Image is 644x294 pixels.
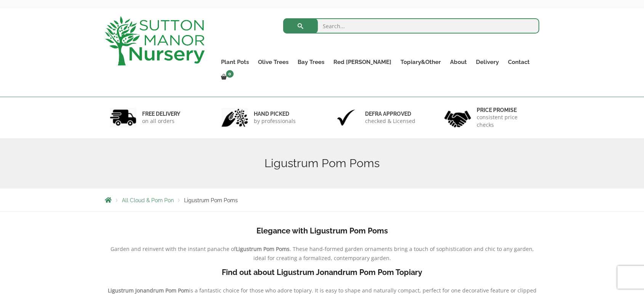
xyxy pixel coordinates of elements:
[222,268,422,277] b: Find out about Ligustrum Jonandrum Pom Pom Topiary
[445,57,471,67] a: About
[110,108,136,127] img: 1.jpg
[226,70,234,78] span: 0
[365,110,415,117] h6: Defra approved
[142,117,180,125] p: on all orders
[477,113,535,129] p: consistent price checks
[396,57,445,67] a: Topiary&Other
[236,245,290,252] b: Ligustrum Pom Poms
[111,245,236,252] span: Garden and reinvent with the instant panache of
[256,226,388,235] b: Elegance with Ligustrum Pom Poms
[444,106,471,129] img: 4.jpg
[253,245,534,262] span: . These hand-formed garden ornaments bring a touch of sophistication and chic to any garden, idea...
[216,57,253,67] a: Plant Pots
[105,157,539,170] h1: Ligustrum Pom Poms
[283,18,540,34] input: Search...
[142,110,180,117] h6: FREE DELIVERY
[122,197,174,203] a: All Cloud & Pom Pon
[105,16,205,66] img: logo
[184,197,238,203] span: Ligustrum Pom Poms
[503,57,534,67] a: Contact
[105,197,539,203] nav: Breadcrumbs
[365,117,415,125] p: checked & Licensed
[254,117,296,125] p: by professionals
[471,57,503,67] a: Delivery
[216,72,236,83] a: 0
[477,107,535,113] h6: Price promise
[254,110,296,117] h6: hand picked
[329,57,396,67] a: Red [PERSON_NAME]
[221,108,248,127] img: 2.jpg
[333,108,359,127] img: 3.jpg
[253,57,293,67] a: Olive Trees
[108,287,189,294] b: Ligustrum Jonandrum Pom Pom
[293,57,329,67] a: Bay Trees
